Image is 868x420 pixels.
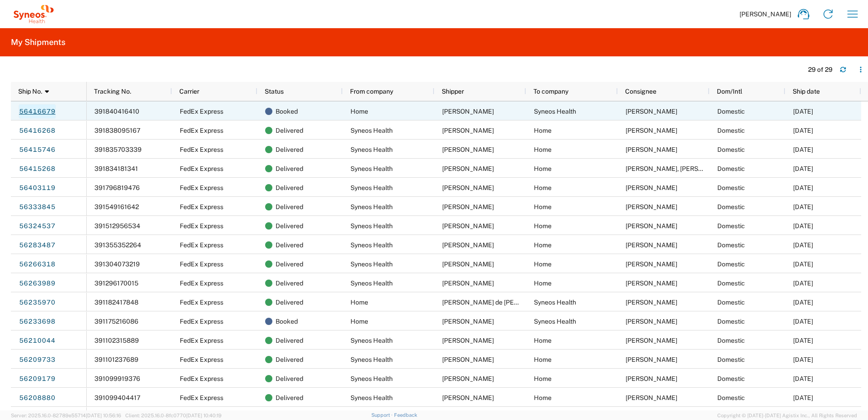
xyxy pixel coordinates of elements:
span: [PERSON_NAME] [740,10,791,18]
span: Syneos Health [350,127,393,134]
span: Home [534,146,552,153]
div: 29 of 29 [808,65,833,74]
a: 56416679 [19,104,56,119]
span: From company [350,88,393,95]
a: 56208880 [19,390,56,405]
a: 56233698 [19,314,56,329]
span: Delivered [276,274,303,293]
span: Home [350,318,368,325]
span: 391182417848 [94,299,138,306]
a: 56235970 [19,295,56,310]
span: Luis Alberto Pantoja [442,318,494,325]
span: Domestic [717,241,745,249]
span: Domestic [717,260,745,268]
a: 56210044 [19,333,56,348]
span: Syneos Health [350,222,393,230]
span: Manuel de Jesus Velazquez [442,299,556,306]
span: 391835703339 [94,146,142,153]
span: 07/29/2025 [793,222,813,230]
span: Domestic [717,356,745,363]
span: 391796819476 [94,184,140,191]
span: 07/22/2025 [793,260,813,268]
span: Anett, Vera [626,165,732,172]
span: Home [350,299,368,306]
span: Domestic [717,318,745,325]
a: 56415746 [19,142,56,157]
a: 56333845 [19,200,56,214]
span: Delivered [276,369,303,388]
span: Jose Alba [626,260,677,268]
span: Delivered [276,293,303,312]
span: 391296170015 [94,280,138,287]
span: Juan Rosas [442,241,494,249]
span: 391355352264 [94,241,141,249]
a: 56263989 [19,276,56,290]
span: FedEx Express [180,184,223,191]
span: Syneos Health [350,184,393,191]
span: Status [265,88,284,95]
span: Syneos Health [534,318,576,325]
span: Domestic [717,108,745,115]
span: 08/06/2025 [793,146,813,153]
span: 391102315889 [94,337,139,344]
span: Dom/Intl [717,88,742,95]
a: 56266318 [19,257,56,271]
span: Delivered [276,216,303,235]
span: Booked [276,312,298,331]
a: 56416268 [19,123,56,138]
span: Home [534,375,552,382]
span: Domestic [717,127,745,134]
a: 56283487 [19,238,56,252]
span: Delivered [276,388,303,407]
span: Server: 2025.16.0-82789e55714 [11,413,121,418]
span: Home [534,127,552,134]
span: Eduardo Ramiréz [626,203,677,210]
span: Juan Rosas [442,165,494,172]
span: Ship No. [18,88,42,95]
span: Juan Rosas [442,394,494,401]
span: Home [534,241,552,249]
span: Juan Rosas [442,375,494,382]
span: Delivered [276,140,303,159]
span: Juan Rosas [442,222,494,230]
span: FedEx Express [180,318,223,325]
span: 391175216086 [94,318,138,325]
a: 56324537 [19,219,56,233]
span: Juan Rosas [442,337,494,344]
span: Juan Rosas [442,356,494,363]
span: Syneos Health [350,241,393,249]
span: Domestic [717,394,745,401]
span: FedEx Express [180,394,223,401]
span: FedEx Express [180,280,223,287]
span: Home [350,108,368,115]
span: 08/11/2025 [793,108,813,115]
span: 08/05/2025 [793,184,813,191]
span: 07/16/2025 [793,375,813,382]
span: 07/18/2025 [793,299,813,306]
span: Luis Paino [626,337,677,344]
span: Juan Rosas [442,203,494,210]
span: 07/17/2025 [793,337,813,344]
span: Ship date [793,88,820,95]
span: Home [534,394,552,401]
span: FedEx Express [180,146,223,153]
span: Delivered [276,178,303,197]
span: Pimentel, Angel Mizraim [626,127,677,134]
span: 07/16/2025 [793,356,813,363]
span: Syneos Health [534,299,576,306]
span: Maria Rodriguez [442,108,494,115]
span: Home [534,222,552,230]
span: Juan Rosas [442,260,494,268]
span: 391099404417 [94,394,140,401]
span: Abraham Martin [626,146,677,153]
span: 391512956534 [94,222,140,230]
span: FedEx Express [180,165,223,172]
span: [DATE] 10:56:16 [86,413,121,418]
span: Maria Rodriguez [626,280,677,287]
span: Delivered [276,121,303,140]
span: Juan Rosas [442,184,494,191]
span: Home [534,203,552,210]
span: FedEx Express [180,127,223,134]
span: Domestic [717,280,745,287]
span: Home [534,165,552,172]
